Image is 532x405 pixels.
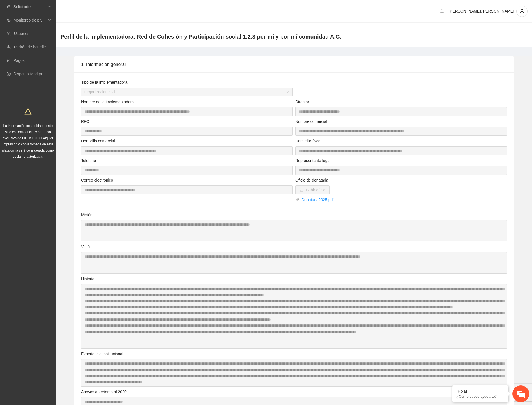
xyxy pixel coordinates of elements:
[456,389,504,394] div: ¡Hola!
[295,198,299,202] span: paper-clip
[81,351,123,357] label: Experiencia institucional
[24,108,32,115] span: warning
[13,72,61,76] a: Disponibilidad presupuestal
[81,212,92,218] label: Misión
[7,18,11,22] span: eye
[2,124,54,159] span: La información contenida en este sitio es confidencial y para uso exclusivo de FICOSEC. Cualquier...
[81,56,507,72] div: 1. Información general
[13,58,25,63] a: Pagos
[81,177,113,183] label: Correo electrónico
[295,118,327,124] label: Nombre comercial
[449,9,514,13] span: [PERSON_NAME].[PERSON_NAME]
[14,45,55,49] a: Padrón de beneficiarios
[295,138,321,144] label: Domicilio fiscal
[81,138,115,144] label: Domicilio comercial
[81,389,127,395] label: Apoyos anteriores al 2020
[60,32,341,41] span: Perfil de la implementadora: Red de Cohesión y Participación social 1,2,3 por mí y por mí comunid...
[81,244,92,250] label: Visión
[437,7,446,16] button: bell
[7,5,11,9] span: inbox
[13,1,46,12] span: Solicitudes
[81,79,127,85] label: Tipo de la implementadora
[295,99,309,105] label: Director
[517,9,527,14] span: user
[295,185,330,194] button: uploadSubir oficio
[299,197,507,203] a: Donataria2025.pdf
[295,188,330,192] span: uploadSubir oficio
[13,15,46,26] span: Monitoreo de proyectos
[81,157,96,164] label: Teléfono
[81,99,134,105] label: Nombre de la implementadora
[81,276,94,282] label: Historia
[516,6,528,17] button: user
[456,394,504,399] p: ¿Cómo puedo ayudarte?
[438,9,446,13] span: bell
[295,157,330,164] label: Representante legal
[84,88,289,96] span: Organizacion civil
[14,31,29,36] a: Usuarios
[295,177,328,183] label: Oficio de donataria
[81,118,89,124] label: RFC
